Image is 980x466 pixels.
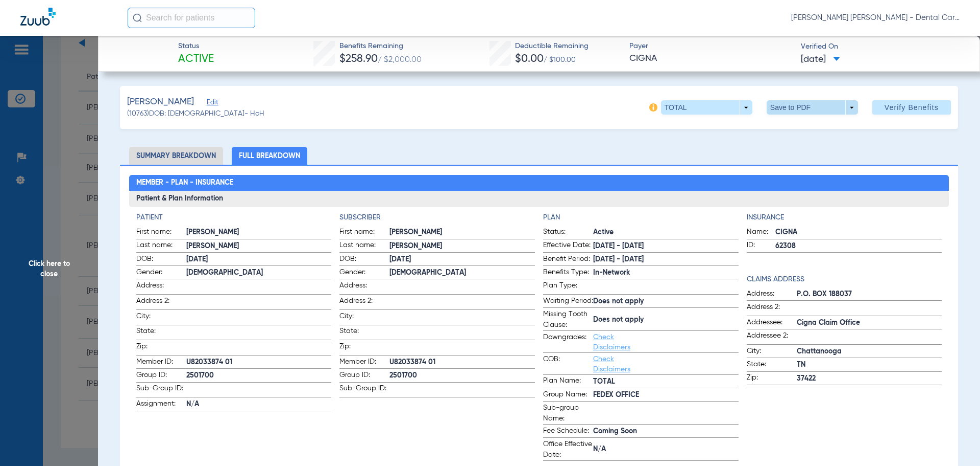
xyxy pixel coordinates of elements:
span: Payer [629,41,792,52]
span: 2501700 [389,370,535,381]
span: Benefit Period: [543,254,593,266]
span: Sub-Group ID: [136,383,186,397]
span: [PERSON_NAME] [186,241,332,252]
span: TOTAL [593,376,739,387]
span: Address: [136,280,186,294]
span: Plan Type: [543,280,593,294]
span: In-Network [593,268,739,278]
span: City: [136,311,186,325]
span: [DEMOGRAPHIC_DATA] [186,268,332,278]
button: Save to PDF [767,100,858,115]
span: Active [178,52,214,66]
span: FEDEX OFFICE [593,390,739,401]
span: Sub-group Name: [543,403,593,424]
input: Search for patients [128,8,255,28]
span: Sub-Group ID: [339,383,389,397]
span: Member ID: [339,357,389,369]
span: P.O. BOX 188037 [797,289,942,300]
span: Address 2: [747,302,797,316]
span: Fee Schedule: [543,426,593,438]
h4: Claims Address [747,274,942,285]
span: CIGNA [629,52,792,65]
img: info-icon [649,103,657,112]
button: Verify Benefits [872,100,951,115]
span: [PERSON_NAME] [186,227,332,238]
span: City: [339,311,389,325]
span: Zip: [136,341,186,355]
li: Summary Breakdown [129,147,223,165]
span: [PERSON_NAME] [127,96,194,108]
span: Status: [543,227,593,239]
span: (10763) DOB: [DEMOGRAPHIC_DATA] - HoH [127,108,264,119]
span: 62308 [775,241,942,252]
a: Check Disclaimers [593,356,630,373]
button: TOTAL [661,100,752,115]
span: State: [136,326,186,340]
app-breakdown-title: Insurance [747,212,942,223]
span: [DATE] - [DATE] [593,254,739,265]
span: Group ID: [339,370,389,382]
h4: Patient [136,212,332,223]
span: CIGNA [775,227,942,238]
span: Last name: [136,240,186,252]
span: First name: [136,227,186,239]
span: N/A [593,444,739,455]
span: Deductible Remaining [515,41,589,52]
span: Does not apply [593,296,739,307]
span: Verify Benefits [885,103,939,112]
a: Check Disclaimers [593,334,630,351]
span: COB: [543,354,593,374]
span: Addressee 2: [747,330,797,344]
span: Zip: [339,341,389,355]
span: [DATE] [186,254,332,265]
h4: Plan [543,212,739,223]
span: / $100.00 [544,56,576,63]
h3: Patient & Plan Information [129,191,949,207]
span: [DATE] [389,254,535,265]
span: First name: [339,227,389,239]
span: Address 2: [136,296,186,309]
span: Office Effective Date: [543,439,593,460]
span: DOB: [136,254,186,266]
span: [DATE] - [DATE] [593,241,739,252]
span: Downgrades: [543,332,593,352]
span: City: [747,346,797,358]
span: Coming Soon [593,426,739,437]
span: 37422 [797,373,942,384]
span: Waiting Period: [543,296,593,308]
span: Benefits Remaining [339,41,422,52]
span: Verified On [801,41,964,52]
span: Group Name: [543,389,593,402]
span: Effective Date: [543,240,593,252]
span: Chattanooga [797,346,942,357]
span: / $2,000.00 [378,56,422,64]
span: Does not apply [593,315,739,325]
span: Address 2: [339,296,389,309]
h2: Member - Plan - Insurance [129,175,949,191]
span: Address: [339,280,389,294]
span: Cigna Claim Office [797,318,942,328]
span: U82033874 01 [186,357,332,368]
span: Assignment: [136,398,186,411]
span: U82033874 01 [389,357,535,368]
span: TN [797,360,942,370]
span: Last name: [339,240,389,252]
span: $0.00 [515,54,544,64]
span: [PERSON_NAME] [389,241,535,252]
span: Addressee: [747,317,797,329]
span: Name: [747,227,775,239]
span: ID: [747,240,775,252]
span: Status [178,41,214,52]
span: $258.90 [339,54,378,64]
span: Group ID: [136,370,186,382]
span: Benefits Type: [543,267,593,279]
span: Plan Name: [543,375,593,388]
img: Search Icon [133,13,142,23]
span: Member ID: [136,357,186,369]
span: 2501700 [186,370,332,381]
span: State: [747,359,797,371]
span: Missing Tooth Clause: [543,309,593,330]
